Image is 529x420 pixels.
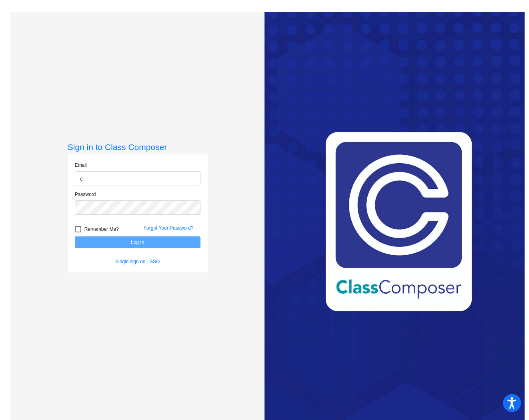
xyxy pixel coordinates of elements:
[115,259,160,264] a: Single sign on - SSO
[75,162,87,169] label: Email
[68,142,208,152] h3: Sign in to Class Composer
[84,224,119,234] span: Remember Me?
[144,225,194,231] a: Forgot Your Password?
[75,236,200,248] button: Log In
[75,191,96,198] label: Password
